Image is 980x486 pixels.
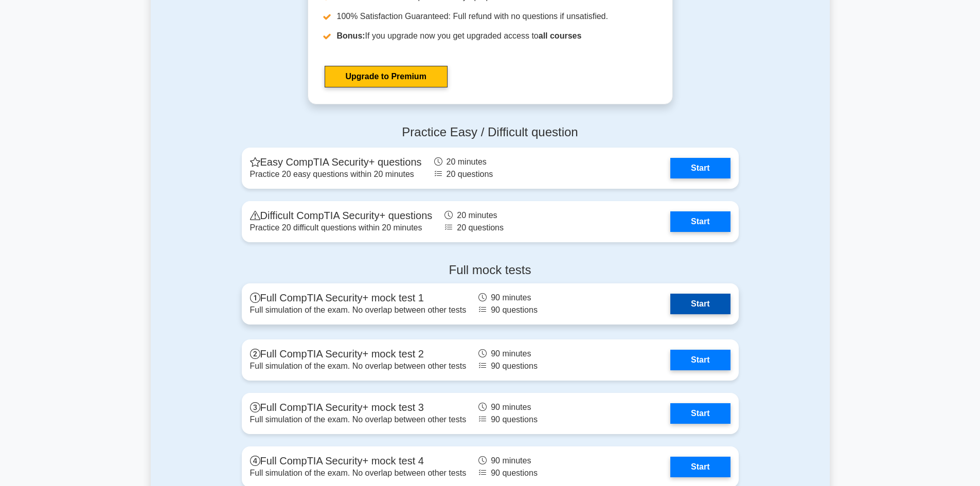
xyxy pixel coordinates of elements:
[242,125,739,140] h4: Practice Easy / Difficult question
[670,211,730,232] a: Start
[670,294,730,314] a: Start
[325,66,448,87] a: Upgrade to Premium
[670,158,730,178] a: Start
[670,403,730,424] a: Start
[670,457,730,477] a: Start
[670,350,730,370] a: Start
[242,263,739,278] h4: Full mock tests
